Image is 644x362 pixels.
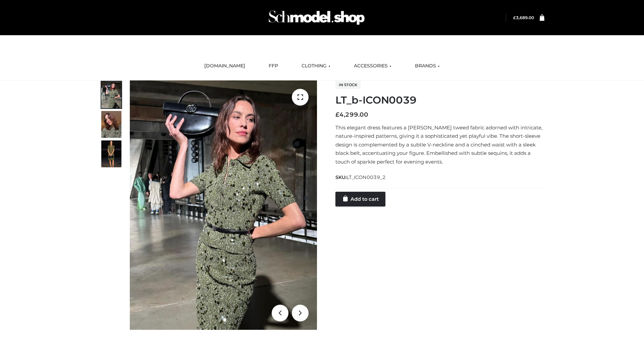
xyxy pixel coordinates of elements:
[335,94,544,106] h1: LT_b-ICON0039
[346,174,386,180] span: LT_ICON0039_2
[513,15,534,20] bdi: 3,689.00
[349,59,396,73] a: ACCESSORIES
[101,140,121,167] img: Screenshot-2024-10-29-at-7.00.09%E2%80%AFPM.jpg
[335,111,368,118] bdi: 4,299.00
[297,59,335,73] a: CLOTHING
[335,111,339,118] span: £
[513,15,534,20] a: £3,689.00
[335,173,386,181] span: SKU:
[335,192,385,206] a: Add to cart
[264,59,283,73] a: FFP
[266,4,367,31] img: Schmodel Admin 964
[410,59,445,73] a: BRANDS
[130,80,317,330] img: LT_b-ICON0039
[199,59,250,73] a: [DOMAIN_NAME]
[101,81,121,108] img: Screenshot-2024-10-29-at-6.59.56%E2%80%AFPM.jpg
[513,15,516,20] span: £
[335,81,361,89] span: In stock
[101,111,121,138] img: Screenshot-2024-10-29-at-7.00.03%E2%80%AFPM.jpg
[335,123,544,166] p: This elegant dress features a [PERSON_NAME] tweed fabric adorned with intricate, nature-inspired ...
